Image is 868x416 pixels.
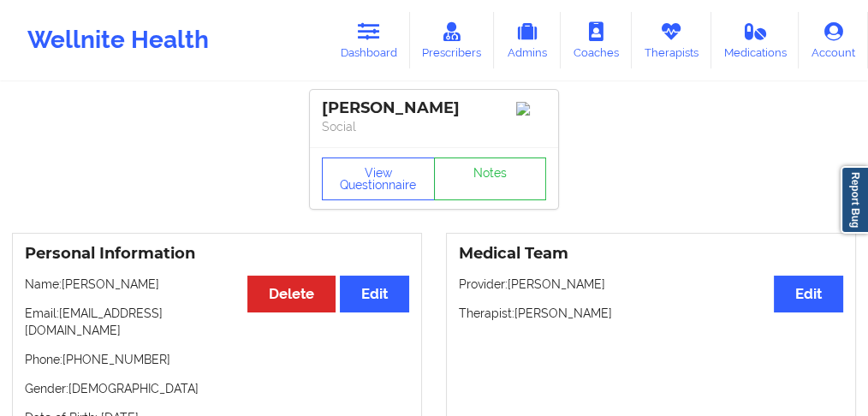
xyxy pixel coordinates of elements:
[322,157,435,200] button: View Questionnaire
[434,157,547,200] a: Notes
[340,276,409,312] button: Edit
[494,12,561,68] a: Admins
[25,305,409,339] p: Email: [EMAIL_ADDRESS][DOMAIN_NAME]
[459,244,843,264] h3: Medical Team
[774,276,843,312] button: Edit
[25,380,409,397] p: Gender: [DEMOGRAPHIC_DATA]
[25,351,409,368] p: Phone: [PHONE_NUMBER]
[410,12,495,68] a: Prescribers
[459,305,843,322] p: Therapist: [PERSON_NAME]
[322,98,546,118] div: [PERSON_NAME]
[322,118,546,135] p: Social
[632,12,711,68] a: Therapists
[25,244,409,264] h3: Personal Information
[799,12,868,68] a: Account
[459,276,843,293] p: Provider: [PERSON_NAME]
[25,276,409,293] p: Name: [PERSON_NAME]
[328,12,410,68] a: Dashboard
[841,166,868,234] a: Report Bug
[711,12,800,68] a: Medications
[561,12,632,68] a: Coaches
[516,102,546,116] img: Image%2Fplaceholer-image.png
[247,276,336,312] button: Delete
